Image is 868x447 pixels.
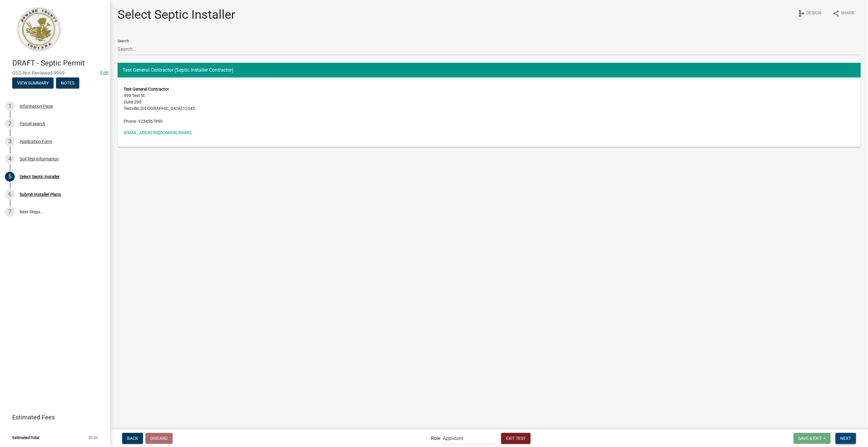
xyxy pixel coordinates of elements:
[806,10,821,17] span: Design
[56,77,79,88] button: Notes
[12,6,65,52] img: Howard County, Indiana
[20,157,59,161] div: Soil Test Information
[20,139,52,144] div: Application Form
[12,59,105,68] h4: DRAFT - Septic Permit
[100,70,109,76] wm-modal-confirm: Edit Application Number
[122,433,143,444] button: Back
[118,7,235,22] h1: Select Septic Installer
[5,154,15,164] div: 4
[118,63,861,77] button: Test General Contractor (Septic Installer Contractor)
[100,70,109,76] a: Edit
[12,70,98,76] span: OSS-Not Reviewed-9999
[88,436,98,440] span: $0.00
[127,436,138,441] span: Back
[124,119,138,124] abbr: Phone -
[506,436,526,441] span: Exit Test
[12,436,39,440] span: Estimated Total
[20,122,45,126] div: Parcel search
[124,86,855,125] address: 999 Test St Suite 200 Testville, [GEOGRAPHIC_DATA] 12345
[5,207,15,217] div: 7
[20,104,53,108] div: Information Page
[841,10,855,17] span: Share
[836,433,856,444] button: Next
[5,137,15,146] div: 3
[56,81,79,86] wm-modal-confirm: Notes
[20,192,61,197] div: Submit Installer Plans
[124,130,192,135] a: [EMAIL_ADDRESS][DOMAIN_NAME]
[840,436,851,441] span: Next
[20,175,60,179] div: Select Septic Installer
[794,433,831,444] button: Save & Exit
[5,119,15,129] div: 2
[12,81,54,86] wm-modal-confirm: Summary
[118,43,861,55] input: Search...
[5,411,100,423] a: Estimated Fees
[145,433,173,444] button: Discard
[798,10,805,17] i: schema
[832,10,840,17] i: share
[12,77,54,88] button: View Summary
[5,190,15,199] div: 6
[5,172,15,182] div: 5
[5,101,15,111] div: 1
[798,436,822,441] span: Save & Exit
[793,7,826,19] button: schemaDesign
[501,433,531,444] button: Exit Test
[431,436,440,441] label: Role
[124,87,169,92] strong: Test General Contractor
[828,7,859,19] button: shareShare
[138,119,163,124] span: 1234567890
